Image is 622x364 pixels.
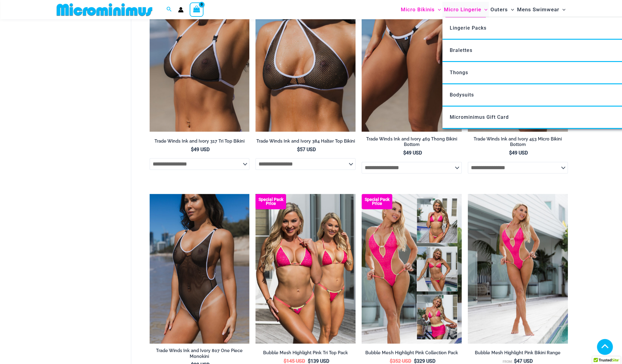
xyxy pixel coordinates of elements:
[362,194,462,344] img: Collection Pack F
[481,2,487,17] span: Menu Toggle
[517,2,559,17] span: Mens Swimwear
[468,350,568,356] h2: Bubble Mesh Highlight Pink Bikini Range
[362,198,392,206] b: Special Pack Price
[150,194,250,344] img: Tradewinds Ink and Ivory 807 One Piece 03
[166,6,172,13] a: Search icon link
[255,198,286,206] b: Special Pack Price
[255,138,356,144] h2: Trade Winds Ink and Ivory 384 Halter Top Bikini
[414,358,416,364] span: $
[150,138,250,146] a: Trade Winds Ink and Ivory 317 Tri Top Bikini
[150,194,250,344] a: Tradewinds Ink and Ivory 807 One Piece 03Tradewinds Ink and Ivory 807 One Piece 04Tradewinds Ink ...
[362,350,462,358] a: Bubble Mesh Highlight Pink Collection Pack
[559,2,565,17] span: Menu Toggle
[509,150,512,156] span: $
[401,2,435,17] span: Micro Bikinis
[508,2,514,17] span: Menu Toggle
[516,2,567,17] a: Mens SwimwearMenu ToggleMenu Toggle
[468,136,568,147] h2: Trade Winds Ink and Ivory 453 Micro Bikini Bottom
[490,2,508,17] span: Outers
[450,25,486,31] span: Lingerie Packs
[255,194,356,344] a: Tri Top Pack F Tri Top Pack BTri Top Pack B
[150,348,250,359] h2: Trade Winds Ink and Ivory 807 One Piece Monokini
[414,358,435,364] bdi: 329 USD
[308,358,329,364] bdi: 139 USD
[435,2,441,17] span: Menu Toggle
[389,358,411,364] bdi: 352 USD
[255,194,356,344] img: Tri Top Pack F
[468,194,568,344] img: Bubble Mesh Highlight Pink 819 One Piece 01
[190,2,204,16] a: View Shopping Cart, empty
[403,150,406,156] span: $
[178,7,184,13] a: Account icon link
[514,358,517,364] span: $
[362,194,462,344] a: Collection Pack F Collection Pack BCollection Pack B
[255,350,356,356] h2: Bubble Mesh Highlight Pink Tri Top Pack
[398,1,568,18] nav: Site Navigation
[362,136,462,150] a: Trade Winds Ink and Ivory 469 Thong Bikini Bottom
[468,136,568,150] a: Trade Winds Ink and Ivory 453 Micro Bikini Bottom
[255,350,356,358] a: Bubble Mesh Highlight Pink Tri Top Pack
[489,2,516,17] a: OutersMenu ToggleMenu Toggle
[442,2,489,17] a: Micro LingerieMenu ToggleMenu Toggle
[191,147,210,152] bdi: 49 USD
[54,3,155,16] img: MM SHOP LOGO FLAT
[150,138,250,144] h2: Trade Winds Ink and Ivory 317 Tri Top Bikini
[468,350,568,358] a: Bubble Mesh Highlight Pink Bikini Range
[403,150,422,156] bdi: 49 USD
[255,138,356,146] a: Trade Winds Ink and Ivory 384 Halter Top Bikini
[308,358,311,364] span: $
[450,47,472,53] span: Bralettes
[514,358,533,364] bdi: 47 USD
[389,358,392,364] span: $
[284,358,305,364] bdi: 145 USD
[399,2,442,17] a: Micro BikinisMenu ToggleMenu Toggle
[450,114,509,120] span: Microminimus Gift Card
[284,358,286,364] span: $
[468,194,568,344] a: Bubble Mesh Highlight Pink 819 One Piece 01Bubble Mesh Highlight Pink 819 One Piece 03Bubble Mesh...
[150,348,250,362] a: Trade Winds Ink and Ivory 807 One Piece Monokini
[362,350,462,356] h2: Bubble Mesh Highlight Pink Collection Pack
[503,360,512,364] span: From:
[297,147,300,152] span: $
[444,2,481,17] span: Micro Lingerie
[191,147,194,152] span: $
[509,150,528,156] bdi: 49 USD
[450,70,468,75] span: Thongs
[297,147,316,152] bdi: 57 USD
[362,136,462,147] h2: Trade Winds Ink and Ivory 469 Thong Bikini Bottom
[450,92,474,98] span: Bodysuits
